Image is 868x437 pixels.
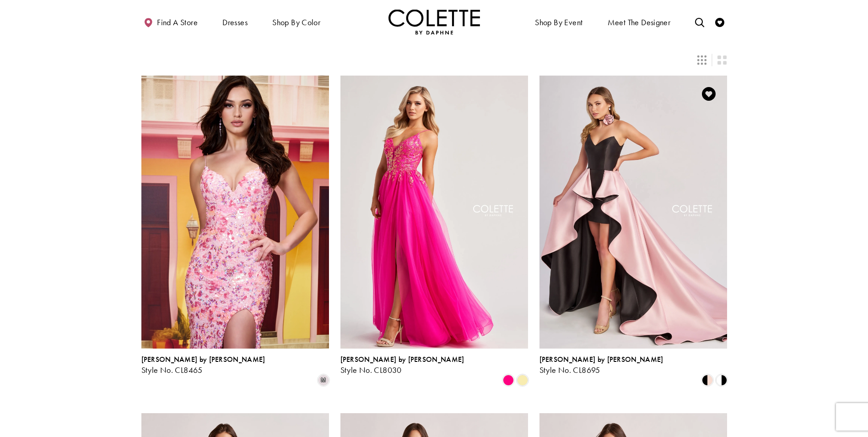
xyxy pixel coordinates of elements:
[340,355,464,375] div: Colette by Daphne Style No. CL8030
[539,76,727,349] a: Visit Colette by Daphne Style No. CL8695 Page
[653,37,709,44] span: 44 items
[141,76,329,349] a: Visit Colette by Daphne Style No. CL8465 Page
[697,55,706,65] span: Switch layout to 3 columns
[222,18,248,27] span: Dresses
[539,355,663,375] div: Colette by Daphne Style No. CL8695
[702,375,713,386] i: Black/Blush
[539,365,600,375] span: Style No. CL8695
[340,355,464,364] span: [PERSON_NAME] by [PERSON_NAME]
[340,76,528,349] a: Visit Colette by Daphne Style No. CL8030 Page
[136,50,733,70] div: Layout Controls
[533,9,585,34] span: Shop By Event
[220,9,250,34] span: Dresses
[270,9,323,34] span: Shop by color
[503,375,514,386] i: Hot Pink
[141,355,265,364] span: [PERSON_NAME] by [PERSON_NAME]
[272,18,320,27] span: Shop by color
[141,355,265,375] div: Colette by Daphne Style No. CL8465
[713,9,727,34] a: Check Wishlist
[535,18,582,27] span: Shop By Event
[699,84,718,104] a: Add to Wishlist
[157,18,198,27] span: Find a store
[340,365,402,375] span: Style No. CL8030
[141,365,203,375] span: Style No. CL8465
[388,9,480,34] img: Colette by Daphne
[539,355,663,364] span: [PERSON_NAME] by [PERSON_NAME]
[517,375,528,386] i: Sunshine
[141,9,200,34] a: Find a store
[388,9,480,34] a: Visit Home Page
[318,375,329,386] i: Pink/Multi
[605,9,673,34] a: Meet the designer
[693,9,706,34] a: Toggle search
[716,375,727,386] i: Black/White
[717,55,727,65] span: Switch layout to 2 columns
[608,18,671,27] span: Meet the designer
